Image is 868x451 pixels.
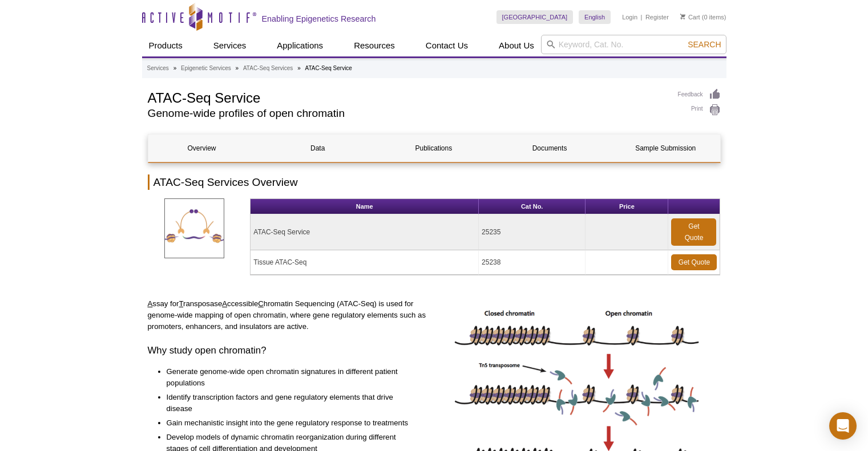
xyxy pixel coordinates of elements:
[680,14,685,19] img: Your Cart
[680,10,726,24] li: (0 items)
[688,40,721,49] span: Search
[671,254,717,270] a: Get Quote
[671,218,716,246] a: Get Quote
[622,13,637,21] a: Login
[142,35,189,56] a: Products
[586,199,668,214] th: Price
[380,135,487,162] a: Publications
[236,65,239,71] li: »
[347,35,402,56] a: Resources
[829,412,857,440] div: Open Intercom Messenger
[479,199,586,214] th: Cat No.
[264,135,372,162] a: Data
[496,10,574,24] a: [GEOGRAPHIC_DATA]
[148,299,153,308] u: A
[419,35,475,56] a: Contact Us
[579,10,611,24] a: English
[167,366,419,389] li: Generate genome-wide open chromatin signatures in different patient populations
[258,299,264,308] u: C
[262,14,376,24] h2: Enabling Epigenetics Research
[148,344,430,357] h3: Why study open chromatin?
[148,298,430,332] p: ssay for ransposase ccessible hromatin Sequencing (ATAC-Seq) is used for genome-wide mapping of o...
[492,35,541,56] a: About Us
[148,108,667,119] h2: Genome-wide profiles of open chromatin
[164,198,224,258] img: ATAC-SeqServices
[680,13,700,21] a: Cart
[270,35,330,56] a: Applications
[297,65,301,71] li: »
[147,63,169,74] a: Services
[167,417,419,429] li: Gain mechanistic insight into the gene regulatory response to treatments
[243,63,293,74] a: ATAC-Seq Services
[222,299,227,308] u: A
[479,214,586,250] td: 25235
[251,214,479,250] td: ATAC-Seq Service
[479,250,586,275] td: 25238
[684,39,724,50] button: Search
[496,135,603,162] a: Documents
[641,10,643,24] li: |
[173,65,177,71] li: »
[179,299,183,308] u: T
[148,135,256,162] a: Overview
[678,88,721,101] a: Feedback
[207,35,253,56] a: Services
[148,88,667,105] h1: ATAC-Seq Service
[251,250,479,275] td: Tissue ATAC-Seq
[678,104,721,116] a: Print
[167,392,419,415] li: Identify transcription factors and gene regulatory elements that drive disease
[148,174,721,190] h2: ATAC-Seq Services Overview
[541,35,726,54] input: Keyword, Cat. No.
[612,135,719,162] a: Sample Submission
[645,13,669,21] a: Register
[181,63,231,74] a: Epigenetic Services
[251,199,479,214] th: Name
[305,65,352,71] li: ATAC-Seq Service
